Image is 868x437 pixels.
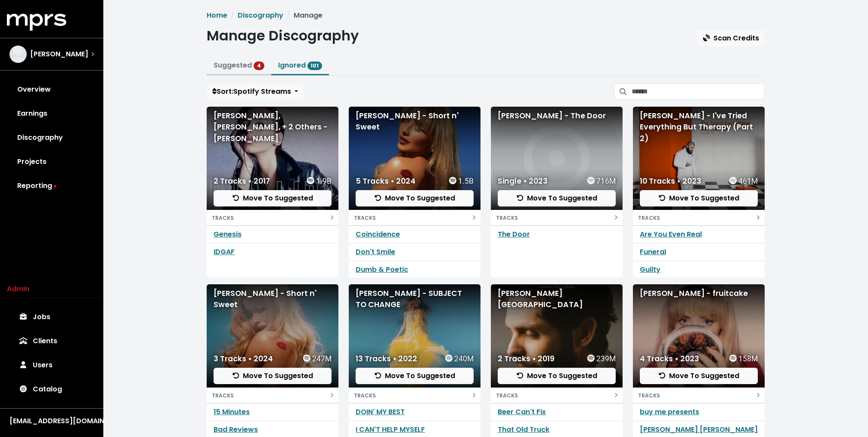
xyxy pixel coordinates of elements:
div: 461M [729,175,758,187]
a: Reporting [7,174,96,198]
button: TRACKS [633,388,765,403]
small: TRACKS [496,214,518,222]
nav: breadcrumb [207,10,765,21]
a: Suggested 4 [214,60,264,70]
span: 101 [307,62,322,70]
small: TRACKS [354,392,376,399]
button: [EMAIL_ADDRESS][DOMAIN_NAME] [7,415,96,427]
div: 10 Tracks • 2023 [640,175,701,187]
div: [EMAIL_ADDRESS][DOMAIN_NAME] [9,416,94,426]
div: [PERSON_NAME][GEOGRAPHIC_DATA] [498,288,616,311]
button: TRACKS [207,388,338,403]
a: I CAN'T HELP MYSELF [356,425,425,434]
a: Earnings [7,102,96,126]
button: Move To Suggested [640,368,758,384]
div: 1.5B [449,175,474,187]
button: TRACKS [349,388,480,403]
a: Jobs [7,305,96,329]
div: Single • 2023 [498,175,548,187]
div: 2 Tracks • 2019 [498,353,555,364]
a: IDGAF [214,247,235,257]
div: 4 Tracks • 2023 [640,353,699,364]
a: Catalog [7,377,96,401]
span: Move To Suggested [659,371,739,381]
a: buy me presents [640,407,699,417]
button: Move To Suggested [498,368,616,384]
div: [PERSON_NAME] - SUBJECT TO CHANGE [356,288,474,311]
small: TRACKS [212,214,234,222]
img: The selected account / producer [9,46,27,63]
span: Move To Suggested [232,193,313,203]
button: TRACKS [491,388,623,403]
a: Projects [7,150,96,174]
button: Move To Suggested [640,190,758,206]
a: Dumb & Poetic [356,265,408,274]
div: 13 Tracks • 2022 [356,353,417,364]
div: [PERSON_NAME], [PERSON_NAME], + 2 Others - [PERSON_NAME] [214,110,332,144]
a: Don't Smile [356,247,395,257]
a: Coincidence [356,229,400,239]
a: Beer Can't Fix [498,407,546,417]
a: DOIN' MY BEST [356,407,405,417]
div: 716M [587,175,616,187]
a: Funeral [640,247,666,257]
span: Move To Suggested [375,371,455,381]
input: Search suggested projects [632,83,765,100]
a: Discography [238,10,283,20]
div: 240M [445,353,474,364]
span: Move To Suggested [517,371,597,381]
div: 5 Tracks • 2024 [356,175,415,187]
a: Clients [7,329,96,353]
div: 158M [729,353,758,364]
span: Sort: Spotify Streams [212,86,291,96]
a: Discography [7,126,96,150]
a: Guilty [640,265,660,274]
span: Move To Suggested [517,193,597,203]
span: Move To Suggested [232,371,313,381]
a: The Door [498,229,530,239]
a: Ignored 101 [278,60,322,70]
div: [PERSON_NAME] - Short n' Sweet [214,288,332,311]
a: That Old Truck [498,425,549,434]
div: [PERSON_NAME] - The Door [498,110,616,121]
span: Scan Credits [703,33,759,43]
li: Manage [283,10,322,21]
button: TRACKS [207,210,338,225]
button: TRACKS [349,210,480,225]
div: 1.9B [307,175,332,187]
a: Genesis [214,229,242,239]
a: 15 Minutes [214,407,250,417]
span: 4 [254,62,264,70]
h1: Manage Discography [207,28,359,44]
div: [PERSON_NAME] - I've Tried Everything But Therapy (Part 2) [640,110,758,144]
a: Users [7,353,96,377]
a: Are You Even Real [640,229,702,239]
button: TRACKS [491,210,623,225]
a: Home [207,10,227,20]
button: Move To Suggested [356,190,474,206]
button: Move To Suggested [214,368,332,384]
button: Move To Suggested [498,190,616,206]
small: TRACKS [354,214,376,222]
button: Move To Suggested [356,368,474,384]
a: Overview [7,77,96,102]
button: Move To Suggested [214,190,332,206]
button: Scan Credits [697,30,765,46]
small: TRACKS [212,392,234,399]
button: Sort:Spotify Streams [207,83,304,100]
span: Move To Suggested [375,193,455,203]
a: mprs logo [7,17,66,27]
small: TRACKS [638,392,660,399]
div: 239M [587,353,616,364]
div: 3 Tracks • 2024 [214,353,273,364]
div: [PERSON_NAME] - Short n' Sweet [356,110,474,133]
span: Move To Suggested [659,193,739,203]
small: TRACKS [496,392,518,399]
span: [PERSON_NAME] [30,49,88,59]
div: 2 Tracks • 2017 [214,175,270,187]
div: [PERSON_NAME] - fruitcake [640,288,758,299]
a: Bad Reviews [214,425,258,434]
button: TRACKS [633,210,765,225]
div: 247M [303,353,332,364]
small: TRACKS [638,214,660,222]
